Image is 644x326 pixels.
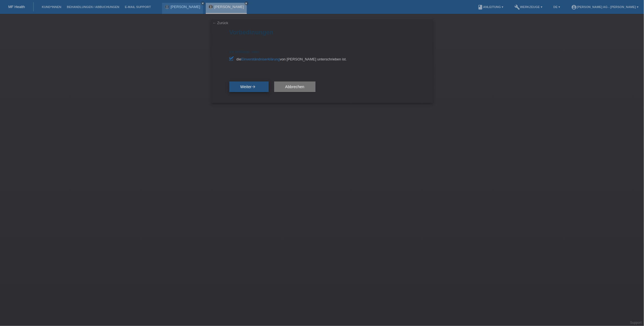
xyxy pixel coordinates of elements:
a: Behandlungen / Abbuchungen [64,5,122,9]
span: Abbrechen [285,85,304,89]
a: E-Mail Support [122,5,154,9]
i: arrow_forward [252,85,256,89]
a: close [245,1,248,5]
a: ← Zurück [213,21,228,25]
label: die von [PERSON_NAME] unterschrieben ist. [229,57,415,61]
div: Ich bestätige, dass [229,50,415,61]
a: [PERSON_NAME] [171,5,200,9]
i: book [478,4,483,10]
a: Kund*innen [39,5,64,9]
a: account_circle[PERSON_NAME] AG - [PERSON_NAME] ▾ [568,5,641,9]
a: [PERSON_NAME] [214,5,244,9]
a: bookAnleitung ▾ [475,5,506,9]
i: close [245,2,248,5]
i: close [201,2,204,5]
a: MF Health [8,5,25,9]
i: build [515,4,520,10]
a: Support [630,321,642,325]
button: Weiterarrow_forward [229,81,269,92]
a: Einverständniserklärung [241,57,280,61]
i: account_circle [571,4,577,10]
span: Weiter [240,85,258,89]
a: close [201,1,205,5]
button: Abbrechen [274,81,315,92]
a: DE ▾ [551,5,563,9]
a: buildWerkzeuge ▾ [512,5,545,9]
h1: Vorbedinungen [229,29,415,36]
